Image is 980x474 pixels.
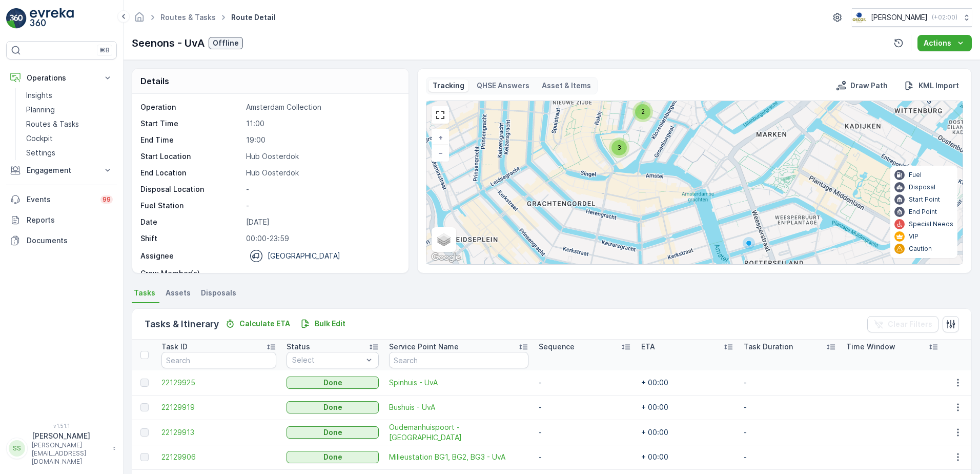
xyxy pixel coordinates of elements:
p: End Location [140,168,242,178]
td: - [739,370,841,395]
p: Start Time [140,118,242,129]
p: Start Point [909,195,940,204]
p: Done [323,378,342,388]
input: Search [389,352,528,368]
p: Disposal Location [140,184,242,194]
p: [PERSON_NAME][EMAIL_ADDRESS][DOMAIN_NAME] [32,441,108,466]
a: 22129919 [161,402,276,412]
button: KML Import [900,80,963,92]
span: Route Detail [229,12,278,23]
a: Cockpit [22,131,117,146]
div: 3 [609,137,629,158]
p: Asset & Items [542,81,591,91]
p: Details [140,75,169,87]
a: Homepage [134,15,145,24]
p: Clear Filters [888,319,932,329]
span: + [438,133,443,142]
td: - [739,395,841,420]
button: Actions [917,35,972,51]
span: 2 [641,108,645,115]
span: Tasks [134,288,155,298]
p: Seenons - UvA [132,35,205,51]
p: ETA [641,342,655,352]
div: 0 [426,101,963,264]
p: Calculate ETA [239,319,290,329]
div: Toggle Row Selected [140,379,149,387]
a: Insights [22,88,117,103]
button: Done [287,426,379,439]
a: Spinhuis - UvA [389,378,528,388]
td: - [739,445,841,469]
button: SS[PERSON_NAME][PERSON_NAME][EMAIL_ADDRESS][DOMAIN_NAME] [6,431,117,466]
div: SS [9,440,25,457]
td: + 00:00 [636,445,739,469]
button: Offline [209,37,243,49]
p: Documents [27,235,113,246]
a: 22129913 [161,427,276,438]
p: Done [323,452,342,462]
span: Oudemanhuispoort - [GEOGRAPHIC_DATA] [389,422,528,443]
p: Crew Member(s) [140,268,242,279]
p: 19:00 [246,135,398,145]
p: Caution [909,245,932,253]
p: Status [287,342,310,352]
p: Reports [27,215,113,225]
p: Disposal [909,183,935,191]
p: Special Needs [909,220,953,228]
a: Documents [6,230,117,251]
a: Milieustation BG1, BG2, BG3 - UvA [389,452,528,462]
img: logo [6,8,27,29]
a: Zoom Out [433,145,448,161]
p: Sequence [539,342,575,352]
p: End Point [909,208,937,216]
p: 00:00-23:59 [246,233,398,244]
span: 3 [617,144,621,151]
p: Time Window [846,342,895,352]
p: Tasks & Itinerary [145,317,219,331]
p: QHSE Answers [477,81,529,91]
span: Bushuis - UvA [389,402,528,412]
p: Actions [924,38,951,48]
p: 99 [103,195,111,204]
p: Hub Oosterdok [246,151,398,162]
a: Settings [22,146,117,160]
p: [DATE] [246,217,398,227]
p: Amsterdam Collection [246,102,398,112]
p: Insights [26,90,52,101]
p: - [246,184,398,194]
button: Done [287,377,379,389]
p: Done [323,427,342,438]
p: Select [292,355,363,365]
span: Assets [166,288,191,298]
a: View Fullscreen [433,107,448,123]
a: Routes & Tasks [160,13,216,22]
a: 22129906 [161,452,276,462]
a: 22129925 [161,378,276,388]
p: Offline [213,38,239,48]
p: Draw Path [850,81,888,91]
td: - [534,395,636,420]
p: Task ID [161,342,188,352]
p: Settings [26,148,55,158]
p: Fuel Station [140,201,242,211]
a: Open this area in Google Maps (opens a new window) [429,251,463,264]
p: Done [323,402,342,412]
p: ⌘B [99,46,110,54]
p: [PERSON_NAME] [871,12,928,23]
p: [GEOGRAPHIC_DATA] [268,251,340,261]
div: Toggle Row Selected [140,403,149,411]
p: - [246,268,398,279]
p: Service Point Name [389,342,459,352]
div: 2 [632,102,653,122]
img: logo_light-DOdMpM7g.png [30,8,74,29]
button: Clear Filters [867,316,938,332]
button: Done [287,451,379,463]
p: Events [27,194,94,205]
p: Date [140,217,242,227]
p: Shift [140,233,242,244]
